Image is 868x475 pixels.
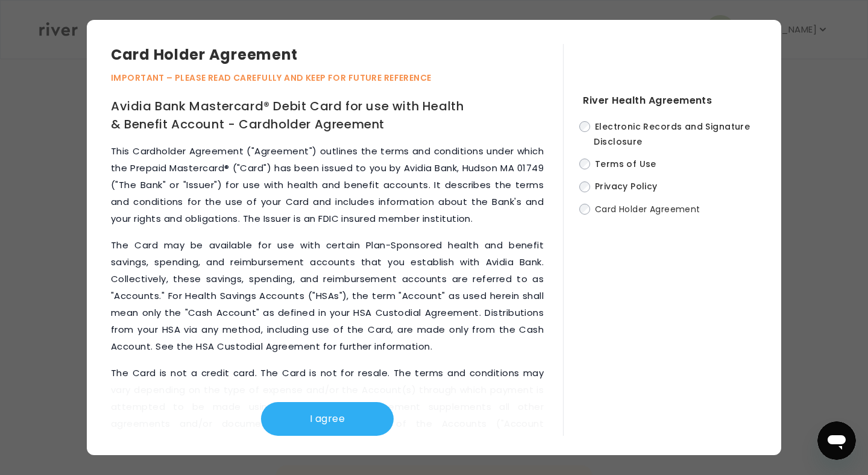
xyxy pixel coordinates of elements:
span: Card Holder Agreement [595,203,700,215]
iframe: Button to launch messaging window [817,421,856,460]
button: I agree [261,402,394,436]
span: Electronic Records and Signature Disclosure [594,121,750,148]
span: Privacy Policy [595,181,658,193]
h1: Avidia Bank Mastercard® Debit Card for use with Health & Benefit Account - Cardholder Agreement [111,97,473,133]
span: Terms of Use [595,158,656,170]
h4: River Health Agreements [583,92,757,109]
p: The Card may be available for use with certain Plan-Sponsored health and benefit savings, spendin... [111,237,544,355]
h3: Card Holder Agreement [111,44,563,66]
p: IMPORTANT – PLEASE READ CAREFULLY AND KEEP FOR FUTURE REFERENCE [111,71,563,85]
p: This Cardholder Agreement ("Agreement") outlines the terms and conditions under which the Prepaid... [111,143,544,227]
